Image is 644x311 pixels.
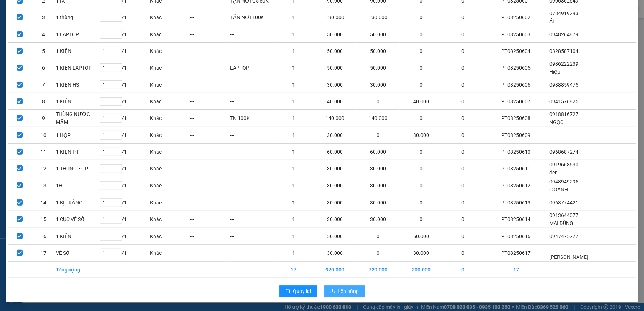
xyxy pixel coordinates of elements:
[32,9,55,26] td: 3
[550,254,589,260] span: [PERSON_NAME]
[357,177,400,194] td: 30.000
[443,245,483,262] td: 0
[274,262,313,278] td: 17
[313,228,357,245] td: 50.000
[55,110,99,127] td: THÙNG NƯỚC MẮM
[116,115,120,119] span: up
[400,26,443,43] td: 0
[32,26,55,43] td: 4
[330,289,335,294] span: upload
[116,216,120,220] span: up
[114,118,122,122] span: Decrease Value
[100,144,150,160] td: / 1
[443,26,483,43] td: 0
[313,211,357,228] td: 30.000
[357,26,400,43] td: 50.000
[32,76,55,93] td: 7
[443,127,483,144] td: 0
[100,9,150,26] td: / 1
[357,43,400,59] td: 50.000
[114,152,122,156] span: Decrease Value
[114,232,122,236] span: Increase Value
[55,160,99,177] td: 1 THÙNG XỐP
[230,194,274,211] td: ---
[114,114,122,118] span: Increase Value
[400,9,443,26] td: 0
[100,110,150,127] td: / 1
[116,253,120,257] span: down
[55,194,99,211] td: 1 BỊ TRẮNG
[55,177,99,194] td: 1H
[230,144,274,160] td: ---
[274,144,313,160] td: 1
[550,212,579,218] span: 0913644077
[150,9,190,26] td: Khác
[116,14,120,18] span: up
[116,219,120,224] span: down
[114,148,122,152] span: Increase Value
[357,194,400,211] td: 30.000
[55,26,99,43] td: 1 LAPTOP
[100,160,150,177] td: / 1
[114,131,122,135] span: Increase Value
[357,160,400,177] td: 30.000
[114,51,122,55] span: Decrease Value
[357,211,400,228] td: 30.000
[400,177,443,194] td: 0
[116,131,120,136] span: up
[400,245,443,262] td: 30.000
[150,76,190,93] td: Khác
[114,64,122,68] span: Increase Value
[150,93,190,110] td: Khác
[400,110,443,127] td: 0
[483,26,549,43] td: PT08250603
[313,245,357,262] td: 30.000
[100,194,150,211] td: / 1
[116,1,120,5] span: down
[274,76,313,93] td: 1
[114,186,122,190] span: Decrease Value
[550,149,579,155] span: 0968687274
[114,253,122,257] span: Decrease Value
[550,179,579,184] span: 0948949295
[443,194,483,211] td: 0
[116,30,120,35] span: up
[100,127,150,144] td: / 1
[400,160,443,177] td: 0
[150,160,190,177] td: Khác
[313,177,357,194] td: 30.000
[190,177,230,194] td: ---
[114,199,122,203] span: Increase Value
[55,76,99,93] td: 1 KIỆN HS
[190,9,230,26] td: ---
[32,194,55,211] td: 14
[230,110,274,127] td: TN 100K
[190,211,230,228] td: ---
[114,101,122,105] span: Decrease Value
[190,76,230,93] td: ---
[230,160,274,177] td: ---
[313,110,357,127] td: 140.000
[400,144,443,160] td: 0
[274,245,313,262] td: 1
[400,76,443,93] td: 0
[274,26,313,43] td: 1
[55,9,99,26] td: 1 thùng
[313,59,357,76] td: 50.000
[100,76,150,93] td: / 1
[114,215,122,219] span: Increase Value
[32,144,55,160] td: 11
[32,211,55,228] td: 15
[313,43,357,59] td: 50.000
[116,236,120,241] span: down
[274,194,313,211] td: 1
[32,160,55,177] td: 12
[443,160,483,177] td: 0
[443,110,483,127] td: 0
[400,211,443,228] td: 0
[32,43,55,59] td: 5
[400,262,443,278] td: 200.000
[150,245,190,262] td: Khác
[313,93,357,110] td: 40.000
[190,59,230,76] td: ---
